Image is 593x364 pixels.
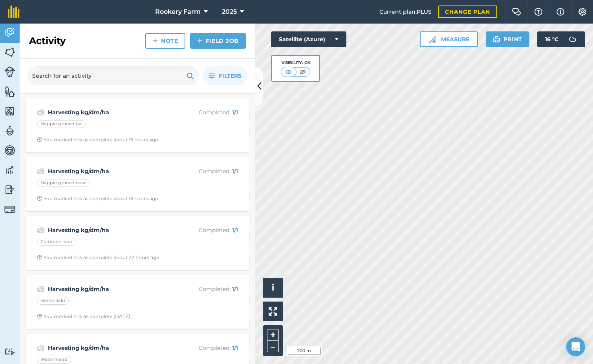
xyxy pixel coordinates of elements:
[31,162,244,207] a: Harvesting kg/dm/haCompleted: 1/1Nappie ground nearClock with arrow pointing clockwiseYou marked ...
[232,344,238,351] strong: 1 / 1
[48,226,172,234] strong: Harvesting kg/dm/ha
[284,68,293,76] img: svg+xml;base64,PHN2ZyB4bWxucz0iaHR0cDovL3d3dy53My5vcmcvMjAwMC9zdmciIHdpZHRoPSI1MCIgaGVpZ2h0PSI0MC...
[29,35,66,47] h2: Activity
[512,8,521,16] img: Two speech bubbles overlapping with the left bubble in the forefront
[48,285,172,293] strong: Harvesting kg/dm/ha
[37,297,69,305] div: Home field
[48,344,172,352] strong: Harvesting kg/dm/ha
[31,103,244,148] a: Harvesting kg/dm/haCompleted: 1/1Nappie ground farClock with arrow pointing clockwiseYou marked t...
[486,31,530,47] button: Print
[4,86,15,97] img: svg+xml;base64,PHN2ZyB4bWxucz0iaHR0cDovL3d3dy53My5vcmcvMjAwMC9zdmciIHdpZHRoPSI1NiIgaGVpZ2h0PSI2MC...
[176,344,238,352] p: Completed :
[4,46,15,58] img: svg+xml;base64,PHN2ZyB4bWxucz0iaHR0cDovL3d3dy53My5vcmcvMjAwMC9zdmciIHdpZHRoPSI1NiIgaGVpZ2h0PSI2MC...
[37,196,158,202] div: You marked this as complete about 15 hours ago
[27,66,199,85] input: Search for an activity
[31,280,244,324] a: Harvesting kg/dm/haCompleted: 1/1Home fieldClock with arrow pointing clockwiseYou marked this as ...
[4,164,15,176] img: svg+xml;base64,PD94bWwgdmVyc2lvbj0iMS4wIiBlbmNvZGluZz0idXRmLTgiPz4KPCEtLSBHZW5lcmF0b3I6IEFkb2JlIE...
[267,341,279,352] button: –
[37,137,158,143] div: You marked this as complete about 15 hours ago
[37,196,42,201] img: Clock with arrow pointing clockwise
[197,36,203,46] img: svg+xml;base64,PHN2ZyB4bWxucz0iaHR0cDovL3d3dy53My5vcmcvMjAwMC9zdmciIHdpZHRoPSIxNCIgaGVpZ2h0PSIyNC...
[37,313,130,320] div: You marked this as complete [DATE]
[37,166,44,176] img: svg+xml;base64,PD94bWwgdmVyc2lvbj0iMS4wIiBlbmNvZGluZz0idXRmLTgiPz4KPCEtLSBHZW5lcmF0b3I6IEFkb2JlIE...
[37,108,44,117] img: svg+xml;base64,PD94bWwgdmVyc2lvbj0iMS4wIiBlbmNvZGluZz0idXRmLTgiPz4KPCEtLSBHZW5lcmF0b3I6IEFkb2JlIE...
[4,145,15,156] img: svg+xml;base64,PD94bWwgdmVyc2lvbj0iMS4wIiBlbmNvZGluZz0idXRmLTgiPz4KPCEtLSBHZW5lcmF0b3I6IEFkb2JlIE...
[222,7,237,16] span: 2025
[281,60,311,66] div: Visibility: On
[219,71,242,80] span: Filters
[263,278,283,298] button: i
[37,137,42,142] img: Clock with arrow pointing clockwise
[4,27,15,38] img: svg+xml;base64,PD94bWwgdmVyc2lvbj0iMS4wIiBlbmNvZGluZz0idXRmLTgiPz4KPCEtLSBHZW5lcmF0b3I6IEFkb2JlIE...
[176,285,238,293] p: Completed :
[176,226,238,234] p: Completed :
[232,109,238,116] strong: 1 / 1
[176,167,238,176] p: Completed :
[37,343,44,353] img: svg+xml;base64,PD94bWwgdmVyc2lvbj0iMS4wIiBlbmNvZGluZz0idXRmLTgiPz4KPCEtLSBHZW5lcmF0b3I6IEFkb2JlIE...
[187,71,194,80] img: svg+xml;base64,PHN2ZyB4bWxucz0iaHR0cDovL3d3dy53My5vcmcvMjAwMC9zdmciIHdpZHRoPSIxOSIgaGVpZ2h0PSIyNC...
[438,5,497,18] a: Change plan
[37,284,44,294] img: svg+xml;base64,PD94bWwgdmVyc2lvbj0iMS4wIiBlbmNvZGluZz0idXRmLTgiPz4KPCEtLSBHZW5lcmF0b3I6IEFkb2JlIE...
[37,225,44,235] img: svg+xml;base64,PD94bWwgdmVyc2lvbj0iMS4wIiBlbmNvZGluZz0idXRmLTgiPz4KPCEtLSBHZW5lcmF0b3I6IEFkb2JlIE...
[4,105,15,117] img: svg+xml;base64,PHN2ZyB4bWxucz0iaHR0cDovL3d3dy53My5vcmcvMjAwMC9zdmciIHdpZHRoPSI1NiIgaGVpZ2h0PSI2MC...
[37,255,42,260] img: Clock with arrow pointing clockwise
[190,33,246,49] a: Field Job
[48,108,172,117] strong: Harvesting kg/dm/ha
[565,31,580,47] img: svg+xml;base64,PD94bWwgdmVyc2lvbj0iMS4wIiBlbmNvZGluZz0idXRmLTgiPz4KPCEtLSBHZW5lcmF0b3I6IEFkb2JlIE...
[203,66,247,85] button: Filters
[420,31,478,47] button: Measure
[232,227,238,234] strong: 1 / 1
[37,238,76,246] div: Common near
[232,285,238,293] strong: 1 / 1
[545,31,558,47] span: 16 ° C
[578,8,587,16] img: A cog icon
[428,35,436,43] img: Ruler icon
[37,179,90,187] div: Nappie ground near
[4,348,15,355] img: svg+xml;base64,PD94bWwgdmVyc2lvbj0iMS4wIiBlbmNvZGluZz0idXRmLTgiPz4KPCEtLSBHZW5lcmF0b3I6IEFkb2JlIE...
[379,7,432,16] span: Current plan : PLUS
[37,356,71,364] div: Watermead
[232,168,238,175] strong: 1 / 1
[48,167,172,176] strong: Harvesting kg/dm/ha
[4,184,15,196] img: svg+xml;base64,PD94bWwgdmVyc2lvbj0iMS4wIiBlbmNvZGluZz0idXRmLTgiPz4KPCEtLSBHZW5lcmF0b3I6IEFkb2JlIE...
[152,36,158,46] img: svg+xml;base64,PHN2ZyB4bWxucz0iaHR0cDovL3d3dy53My5vcmcvMjAwMC9zdmciIHdpZHRoPSIxNCIgaGVpZ2h0PSIyNC...
[4,125,15,137] img: svg+xml;base64,PD94bWwgdmVyc2lvbj0iMS4wIiBlbmNvZGluZz0idXRmLTgiPz4KPCEtLSBHZW5lcmF0b3I6IEFkb2JlIE...
[272,283,274,293] span: i
[176,108,238,117] p: Completed :
[269,307,277,316] img: Four arrows, one pointing top left, one top right, one bottom right and the last bottom left
[37,120,86,128] div: Nappie ground far
[267,329,279,341] button: +
[537,31,585,47] button: 16 °C
[271,31,346,47] button: Satellite (Azure)
[37,314,42,319] img: Clock with arrow pointing clockwise
[534,8,543,16] img: A question mark icon
[493,35,500,44] img: svg+xml;base64,PHN2ZyB4bWxucz0iaHR0cDovL3d3dy53My5vcmcvMjAwMC9zdmciIHdpZHRoPSIxOSIgaGVpZ2h0PSIyNC...
[4,66,15,77] img: svg+xml;base64,PD94bWwgdmVyc2lvbj0iMS4wIiBlbmNvZGluZz0idXRmLTgiPz4KPCEtLSBHZW5lcmF0b3I6IEFkb2JlIE...
[145,33,185,49] a: Note
[8,5,20,18] img: fieldmargin Logo
[566,337,585,356] div: Open Intercom Messenger
[556,7,564,16] img: svg+xml;base64,PHN2ZyB4bWxucz0iaHR0cDovL3d3dy53My5vcmcvMjAwMC9zdmciIHdpZHRoPSIxNyIgaGVpZ2h0PSIxNy...
[298,68,307,76] img: svg+xml;base64,PHN2ZyB4bWxucz0iaHR0cDovL3d3dy53My5vcmcvMjAwMC9zdmciIHdpZHRoPSI1MCIgaGVpZ2h0PSI0MC...
[31,221,244,265] a: Harvesting kg/dm/haCompleted: 1/1Common nearClock with arrow pointing clockwiseYou marked this as...
[37,254,159,261] div: You marked this as complete about 22 hours ago
[4,204,15,215] img: svg+xml;base64,PD94bWwgdmVyc2lvbj0iMS4wIiBlbmNvZGluZz0idXRmLTgiPz4KPCEtLSBHZW5lcmF0b3I6IEFkb2JlIE...
[155,7,201,16] span: Rookery Farm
